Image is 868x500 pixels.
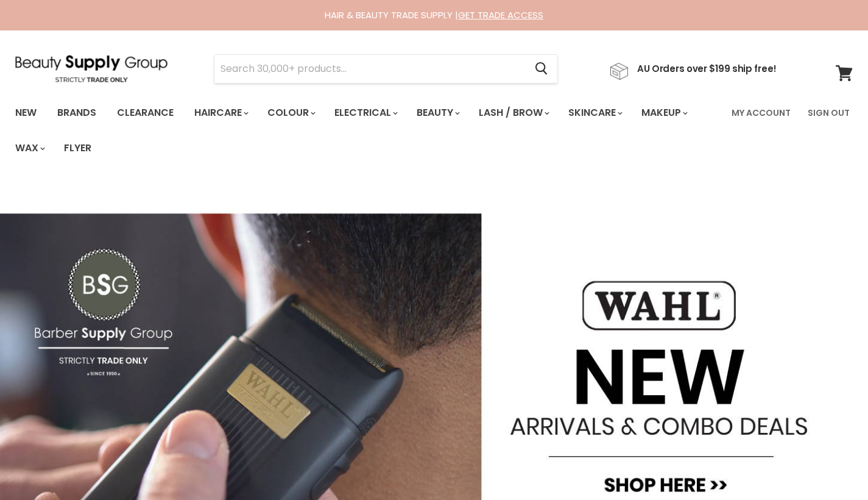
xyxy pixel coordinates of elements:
a: My Account [724,100,798,126]
a: Flyer [55,135,101,161]
a: Lash / Brow [470,100,557,126]
input: Search [214,55,525,83]
button: Search [525,55,557,83]
iframe: Gorgias live chat messenger [807,443,856,488]
a: Haircare [185,100,256,126]
a: Colour [258,100,323,126]
a: Sign Out [800,100,857,126]
a: Wax [6,135,52,161]
form: Product [214,54,558,84]
a: Brands [48,100,105,126]
a: Makeup [632,100,695,126]
a: New [6,100,46,126]
ul: Main menu [6,95,724,166]
a: GET TRADE ACCESS [458,9,543,21]
a: Electrical [325,100,405,126]
a: Clearance [108,100,183,126]
a: Beauty [408,100,467,126]
a: Skincare [559,100,630,126]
